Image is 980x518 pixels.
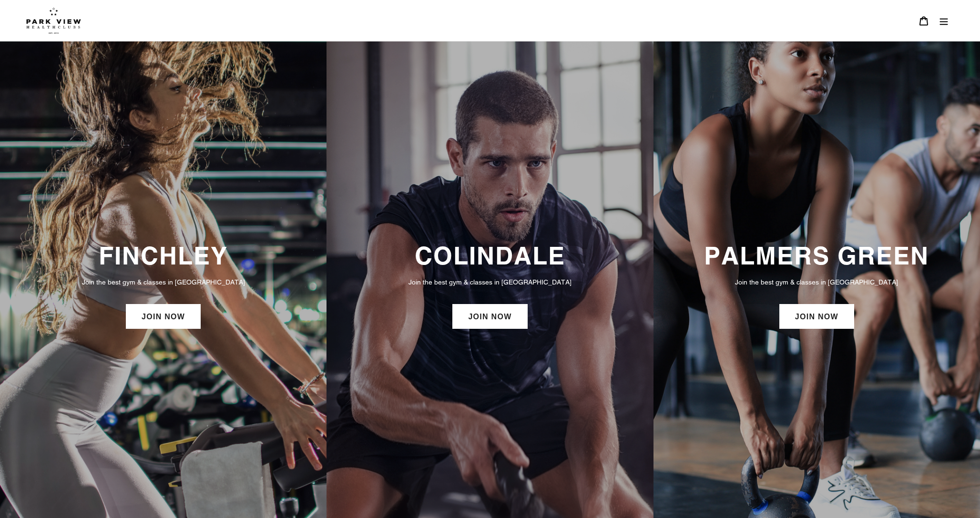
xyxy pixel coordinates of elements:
[336,241,643,270] h3: COLINDALE
[663,241,970,270] h3: PALMERS GREEN
[452,304,527,329] a: JOIN NOW: Colindale Membership
[10,241,317,270] h3: FINCHLEY
[10,277,317,287] p: Join the best gym & classes in [GEOGRAPHIC_DATA]
[126,304,201,329] a: JOIN NOW: Finchley Membership
[779,304,854,329] a: JOIN NOW: Palmers Green Membership
[934,10,954,31] button: Menu
[663,277,970,287] p: Join the best gym & classes in [GEOGRAPHIC_DATA]
[336,277,643,287] p: Join the best gym & classes in [GEOGRAPHIC_DATA]
[26,7,81,34] img: Park view health clubs is a gym near you.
